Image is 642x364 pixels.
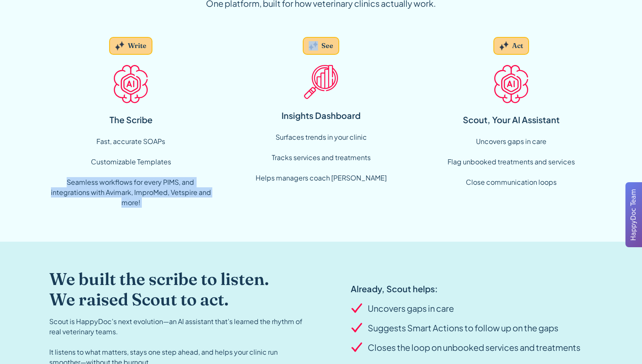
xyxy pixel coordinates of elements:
div: Surfaces trends in your clinic ‍ Tracks services and treatments ‍ Helps managers coach [PERSON_NAME] [256,132,387,183]
img: Grey sparkles. [499,41,508,51]
div: Uncovers gaps in care Flag unbooked treatments and services Close communication loops [448,136,575,187]
div: Write [128,41,146,51]
div: Scout, Your AI Assistant [463,113,560,126]
img: Checkmark [351,303,364,314]
div: Uncovers gaps in care [368,302,454,315]
img: AI Icon [114,65,148,103]
div: Suggests Smart Actions to follow up on the gaps [368,322,558,334]
img: Checkmark [351,323,364,333]
div: Insights Dashboard [282,109,360,122]
img: Grey sparkles. [115,41,124,51]
div: Fast, accurate SOAPs Customizable Templates ‍ Seamless workflows for every PIMS, and integrations... [49,136,212,208]
div: See [321,41,333,51]
div: Act [512,41,523,51]
div: Closes the loop on unbooked services and treatments [368,341,580,354]
img: AI Icon [494,65,528,103]
div: The Scribe [110,113,152,126]
div: Already, Scout helps: [351,282,580,295]
img: Insight Icon [304,65,338,99]
img: Checkmark [351,342,364,353]
img: Grey sparkles. [309,41,318,51]
h2: We built the scribe to listen. We raised Scout to act. [49,269,304,310]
